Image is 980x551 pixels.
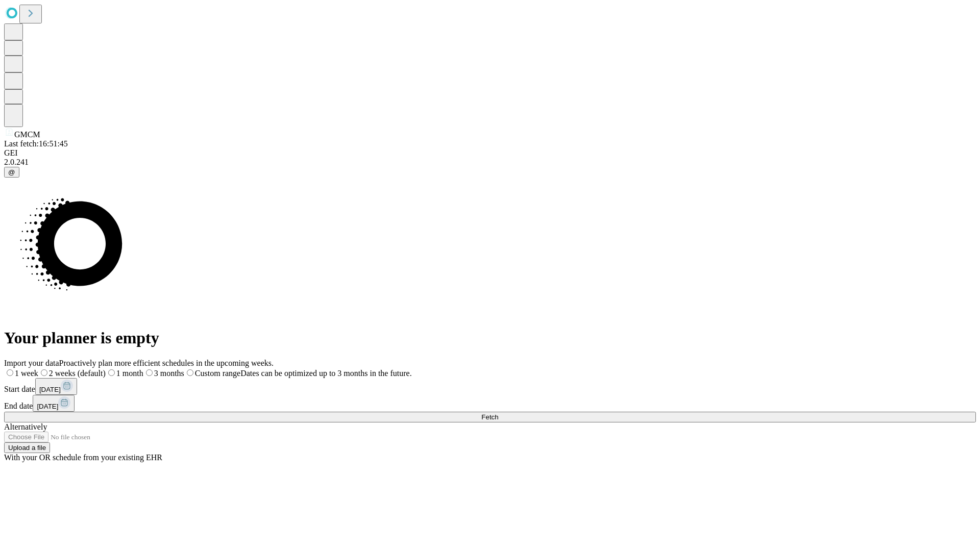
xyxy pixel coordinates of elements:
[14,130,40,139] span: GMCM
[41,369,47,376] input: 2 weeks (default)
[49,369,106,378] span: 2 weeks (default)
[37,403,58,410] span: [DATE]
[4,442,50,453] button: Upload a file
[4,359,59,367] span: Import your data
[240,369,411,378] span: Dates can be optimized up to 3 months in the future.
[4,422,47,431] span: Alternatively
[8,168,15,176] span: @
[4,329,976,347] h1: Your planner is empty
[116,369,143,378] span: 1 month
[4,148,976,158] div: GEI
[108,369,115,376] input: 1 month
[4,167,19,178] button: @
[481,413,498,421] span: Fetch
[146,369,153,376] input: 3 months
[187,369,193,376] input: Custom rangeDates can be optimized up to 3 months in the future.
[39,386,61,393] span: [DATE]
[59,359,274,367] span: Proactively plan more efficient schedules in the upcoming weeks.
[33,395,75,412] button: [DATE]
[4,378,976,395] div: Start date
[4,412,976,422] button: Fetch
[4,158,976,167] div: 2.0.241
[4,395,976,412] div: End date
[154,369,184,378] span: 3 months
[15,369,38,378] span: 1 week
[4,453,162,462] span: With your OR schedule from your existing EHR
[7,369,13,376] input: 1 week
[35,378,77,395] button: [DATE]
[4,139,68,148] span: Last fetch: 16:51:45
[195,369,240,378] span: Custom range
